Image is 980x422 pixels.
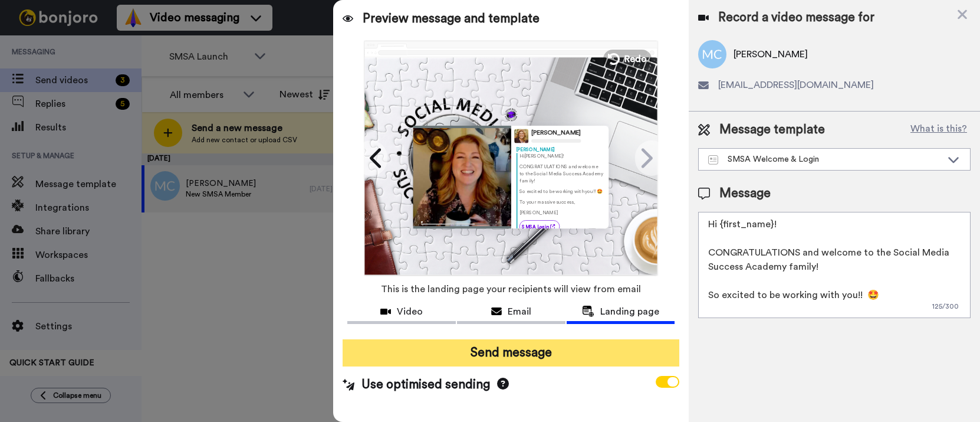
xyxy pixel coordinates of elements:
[600,305,659,319] span: Landing page
[519,220,560,233] a: SMSA Login
[413,217,511,228] img: player-controls-full.svg
[361,376,490,394] span: Use optimised sending
[381,276,641,302] span: This is the landing page your recipients will view from email
[907,121,971,139] button: What is this?
[519,188,604,194] p: So excited to be working with you!! 🤩
[508,305,531,319] span: Email
[698,212,971,318] textarea: Hi {first_name}! CONGRATULATIONS and welcome to the Social Media Success Academy family! So excit...
[719,121,825,139] span: Message template
[531,129,581,137] div: [PERSON_NAME]
[397,305,423,319] span: Video
[514,129,528,143] img: Profile Image
[708,155,718,165] img: Message-temps.svg
[519,210,604,216] p: [PERSON_NAME]
[519,153,604,159] p: Hi [PERSON_NAME] !
[516,146,603,152] div: [PERSON_NAME]
[708,153,942,165] div: SMSA Welcome & Login
[504,107,518,122] img: c0a8bcd3-05d9-4d39-933a-1b7a5a22077c
[718,78,874,92] span: [EMAIL_ADDRESS][DOMAIN_NAME]
[519,198,604,205] p: To your massive success,
[343,339,679,367] button: Send message
[719,185,771,202] span: Message
[519,163,604,184] p: CONGRATULATIONS and welcome to the Social Media Success Academy family!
